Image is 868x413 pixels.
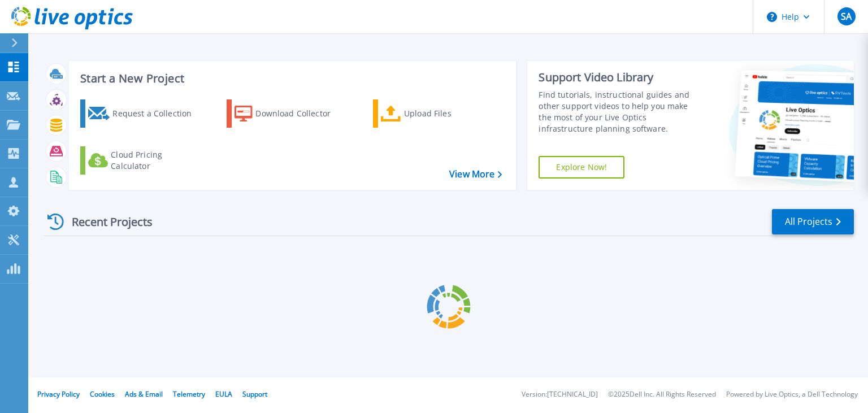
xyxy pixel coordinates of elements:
[173,389,205,399] a: Telemetry
[841,12,852,21] span: SA
[772,209,854,234] a: All Projects
[80,99,206,128] a: Request a Collection
[726,391,858,398] li: Powered by Live Optics, a Dell Technology
[215,389,232,399] a: EULA
[90,389,115,399] a: Cookies
[227,99,353,128] a: Download Collector
[539,70,702,85] div: Support Video Library
[111,149,201,172] div: Cloud Pricing Calculator
[608,391,716,398] li: © 2025 Dell Inc. All Rights Reserved
[44,208,168,236] div: Recent Projects
[80,72,502,85] h3: Start a New Project
[539,156,624,179] a: Explore Now!
[37,389,80,399] a: Privacy Policy
[404,102,494,125] div: Upload Files
[255,102,346,125] div: Download Collector
[522,391,598,398] li: Version: [TECHNICAL_ID]
[373,99,499,128] a: Upload Files
[80,146,206,175] a: Cloud Pricing Calculator
[449,169,502,180] a: View More
[125,389,163,399] a: Ads & Email
[112,102,203,125] div: Request a Collection
[242,389,267,399] a: Support
[539,89,702,134] div: Find tutorials, instructional guides and other support videos to help you make the most of your L...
